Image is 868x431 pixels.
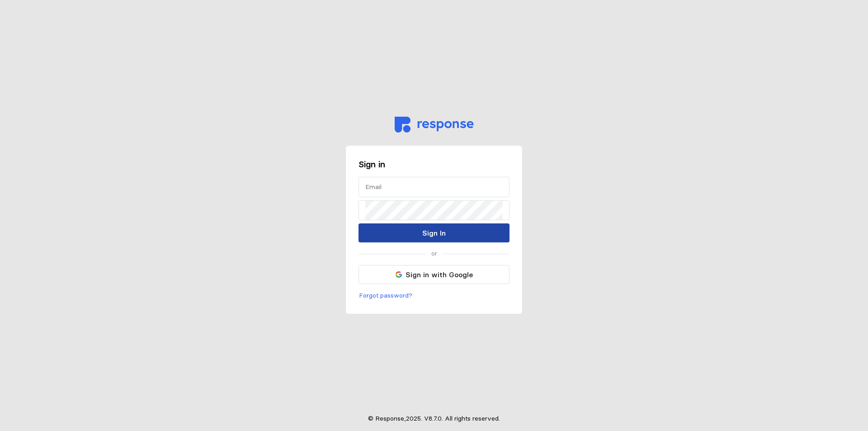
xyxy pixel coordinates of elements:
[359,223,509,242] button: Sign In
[396,271,402,278] img: svg%3e
[406,269,473,280] p: Sign in with Google
[395,117,474,133] img: svg%3e
[359,158,509,171] h3: Sign in
[431,249,437,259] p: or
[365,177,503,197] input: Email
[368,414,500,424] p: © Response, 2025 . V 8.7.0 . All rights reserved.
[359,290,413,301] button: Forgot password?
[359,265,509,284] button: Sign in with Google
[422,227,446,239] p: Sign In
[359,291,412,301] p: Forgot password?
